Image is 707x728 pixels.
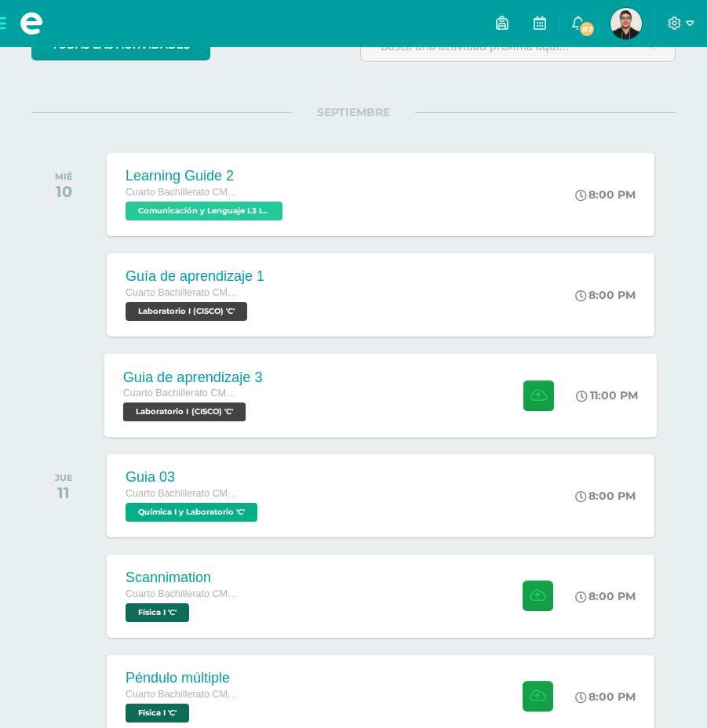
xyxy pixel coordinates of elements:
[126,488,243,499] span: Cuarto Bachillerato CMP Bachillerato en CCLL con Orientación en Computación
[126,704,189,723] span: Física I 'C'
[126,503,257,522] span: Química I y Laboratorio 'C'
[575,187,636,202] div: 8:00 PM
[55,483,73,502] div: 11
[126,469,261,486] div: Guia 03
[578,20,596,38] span: 87
[126,302,247,321] span: Laboratorio I (CISCO) 'C'
[126,689,243,700] span: Cuarto Bachillerato CMP Bachillerato en CCLL con Orientación en Computación
[123,388,242,399] span: Cuarto Bachillerato CMP Bachillerato en CCLL con Orientación en Computación
[55,171,73,182] div: MIÉ
[610,8,642,39] img: 089aa5792789090b6ef5b0798e7ae42d.png
[55,472,73,483] div: JUE
[126,202,282,220] span: Comunicación y Lenguaje L3 Inglés 'C'
[126,603,189,622] span: Física I 'C'
[575,589,636,603] div: 8:00 PM
[126,570,243,586] div: Scannimation
[126,187,243,198] span: Cuarto Bachillerato CMP Bachillerato en CCLL con Orientación en Computación
[126,588,243,599] span: Cuarto Bachillerato CMP Bachillerato en CCLL con Orientación en Computación
[126,670,243,686] div: Péndulo múltiple
[126,287,243,298] span: Cuarto Bachillerato CMP Bachillerato en CCLL con Orientación en Computación
[292,105,415,119] span: SEPTIEMBRE
[126,168,286,184] div: Learning Guide 2
[55,182,73,201] div: 10
[575,690,636,704] div: 8:00 PM
[576,388,638,402] div: 11:00 PM
[123,402,246,421] span: Laboratorio I (CISCO) 'C'
[575,288,636,302] div: 8:00 PM
[123,369,263,385] div: Guia de aprendizaje 3
[126,268,264,285] div: Guía de aprendizaje 1
[575,489,636,503] div: 8:00 PM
